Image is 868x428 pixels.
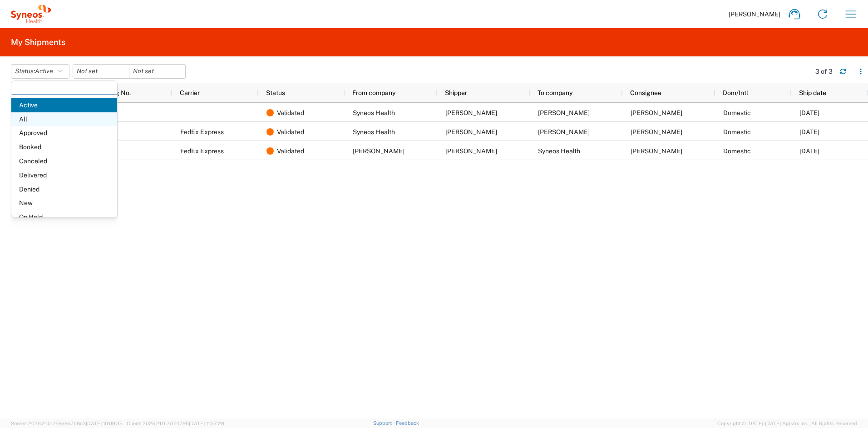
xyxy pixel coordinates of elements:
[11,154,117,168] span: Canceled
[630,89,661,96] span: Consignee
[127,421,224,426] span: Client: 2025.21.0-7d7479b
[35,67,53,75] span: Active
[353,128,395,136] span: Syneos Health
[723,147,751,155] span: Domestic
[799,109,819,116] span: 09/24/2025
[129,65,185,78] input: Not set
[353,147,404,155] span: Amy Fuhrman
[799,128,819,136] span: 09/16/2025
[538,128,590,136] span: Amy Fuhrman
[799,89,826,96] span: Ship date
[11,140,117,154] span: Booked
[723,128,751,136] span: Domestic
[815,67,833,76] div: 3 of 3
[799,147,819,155] span: 09/16/2025
[11,112,117,126] span: All
[445,128,497,136] span: Ayman Abboud
[445,147,497,155] span: Amy Fuhrman
[631,147,682,155] span: Ayman Abboud
[11,196,117,210] span: New
[353,109,395,116] span: Syneos Health
[86,421,123,426] span: [DATE] 10:09:35
[717,419,857,428] span: Copyright © [DATE]-[DATE] Agistix Inc., All Rights Reserved
[180,147,224,155] span: FedEx Express
[180,128,224,136] span: FedEx Express
[11,421,123,426] span: Server: 2025.21.0-769a9a7b8c3
[445,89,467,96] span: Shipper
[266,89,285,96] span: Status
[352,89,395,96] span: From company
[11,126,117,140] span: Approved
[11,182,117,196] span: Denied
[396,420,419,426] a: Feedback
[729,10,780,18] span: [PERSON_NAME]
[73,65,129,78] input: Not set
[189,421,224,426] span: [DATE] 11:37:29
[631,109,682,116] span: Allison Callaghan
[11,168,117,182] span: Delivered
[445,109,497,116] span: Ayman Abboud
[11,98,117,112] span: Active
[11,37,65,48] h2: My Shipments
[180,89,200,96] span: Carrier
[277,122,304,141] span: Validated
[538,89,572,96] span: To company
[11,64,69,79] button: Status:Active
[277,141,304,161] span: Validated
[723,89,748,96] span: Dom/Intl
[631,128,682,136] span: Amy Fuhrman
[373,420,396,426] a: Support
[277,103,304,122] span: Validated
[538,147,580,155] span: Syneos Health
[723,109,751,116] span: Domestic
[11,210,117,224] span: On Hold
[538,109,590,116] span: Allison Callaghan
